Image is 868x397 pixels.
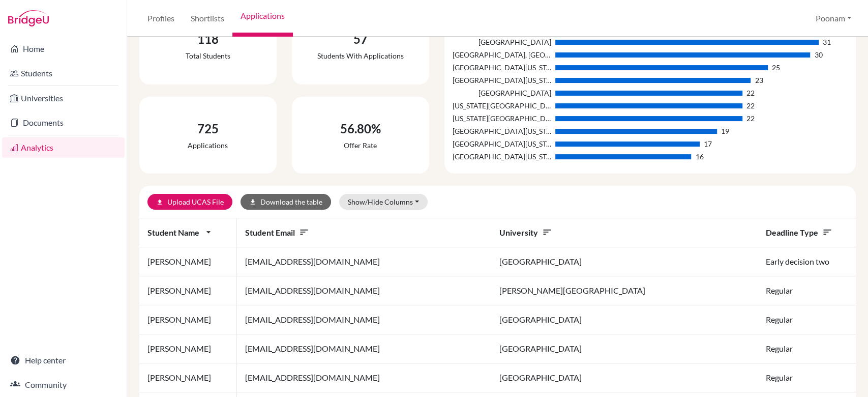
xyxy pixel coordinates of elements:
[299,227,309,237] i: sort
[823,37,831,47] div: 31
[721,126,729,136] div: 19
[453,37,551,47] div: [GEOGRAPHIC_DATA]
[139,247,237,276] td: [PERSON_NAME]
[491,334,758,363] td: [GEOGRAPHIC_DATA]
[755,75,763,86] div: 23
[746,88,755,98] div: 22
[811,9,856,28] button: Poonam
[139,276,237,305] td: [PERSON_NAME]
[704,138,712,149] div: 17
[317,50,404,61] div: Students with applications
[317,30,404,48] div: 57
[2,375,125,395] a: Community
[237,334,491,363] td: [EMAIL_ADDRESS][DOMAIN_NAME]
[340,120,381,138] div: 56.80%
[772,62,780,73] div: 25
[339,194,428,210] button: Show/Hide Columns
[139,305,237,334] td: [PERSON_NAME]
[2,39,125,59] a: Home
[746,113,755,124] div: 22
[453,151,551,162] div: [GEOGRAPHIC_DATA][US_STATE], [GEOGRAPHIC_DATA]
[453,138,551,149] div: [GEOGRAPHIC_DATA][US_STATE]
[237,247,491,276] td: [EMAIL_ADDRESS][DOMAIN_NAME]
[695,151,703,162] div: 16
[491,363,758,392] td: [GEOGRAPHIC_DATA]
[156,198,163,206] i: upload
[822,227,832,237] i: sort
[2,350,125,371] a: Help center
[453,49,551,60] div: [GEOGRAPHIC_DATA], [GEOGRAPHIC_DATA]
[758,276,856,305] td: Regular
[139,334,237,363] td: [PERSON_NAME]
[453,88,551,98] div: [GEOGRAPHIC_DATA]
[188,120,228,138] div: 725
[186,30,230,48] div: 118
[203,227,214,237] i: arrow_drop_down
[758,305,856,334] td: Regular
[2,63,125,83] a: Students
[542,227,552,237] i: sort
[453,75,551,86] div: [GEOGRAPHIC_DATA][US_STATE]
[453,126,551,136] div: [GEOGRAPHIC_DATA][US_STATE] at [GEOGRAPHIC_DATA]
[147,194,232,210] a: uploadUpload UCAS File
[237,276,491,305] td: [EMAIL_ADDRESS][DOMAIN_NAME]
[453,113,551,124] div: [US_STATE][GEOGRAPHIC_DATA], [GEOGRAPHIC_DATA]
[8,10,49,26] img: Bridge-U
[241,194,331,210] button: downloadDownload the table
[491,305,758,334] td: [GEOGRAPHIC_DATA]
[2,137,125,158] a: Analytics
[758,247,856,276] td: Early decision two
[814,49,822,60] div: 30
[147,228,214,237] span: Student name
[188,140,228,151] div: Applications
[766,228,832,237] span: Deadline type
[453,62,551,73] div: [GEOGRAPHIC_DATA][US_STATE]–[GEOGRAPHIC_DATA]
[245,228,309,237] span: Student email
[746,100,755,111] div: 22
[491,247,758,276] td: [GEOGRAPHIC_DATA]
[2,88,125,108] a: Universities
[499,228,552,237] span: University
[758,363,856,392] td: Regular
[186,50,230,61] div: Total students
[237,305,491,334] td: [EMAIL_ADDRESS][DOMAIN_NAME]
[139,363,237,392] td: [PERSON_NAME]
[249,198,256,206] i: download
[453,100,551,111] div: [US_STATE][GEOGRAPHIC_DATA]
[340,140,381,151] div: Offer rate
[237,363,491,392] td: [EMAIL_ADDRESS][DOMAIN_NAME]
[2,112,125,133] a: Documents
[491,276,758,305] td: [PERSON_NAME][GEOGRAPHIC_DATA]
[758,334,856,363] td: Regular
